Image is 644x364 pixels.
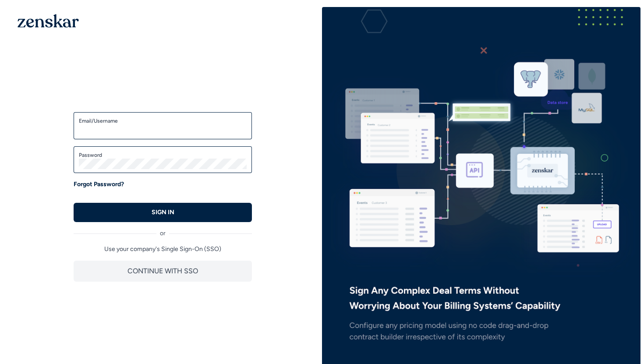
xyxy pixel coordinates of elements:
[79,152,247,159] label: Password
[79,117,247,124] label: Email/Username
[74,222,252,238] div: or
[74,180,124,189] a: Forgot Password?
[18,14,79,28] img: 1OGAJ2xQqyY4LXKgY66KYq0eOWRCkrZdAb3gUhuVAqdWPZE9SRJmCz+oDMSn4zDLXe31Ii730ItAGKgCKgCCgCikA4Av8PJUP...
[74,203,252,222] button: SIGN IN
[74,261,252,282] button: CONTINUE WITH SSO
[152,208,174,217] p: SIGN IN
[74,245,252,254] p: Use your company's Single Sign-On (SSO)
